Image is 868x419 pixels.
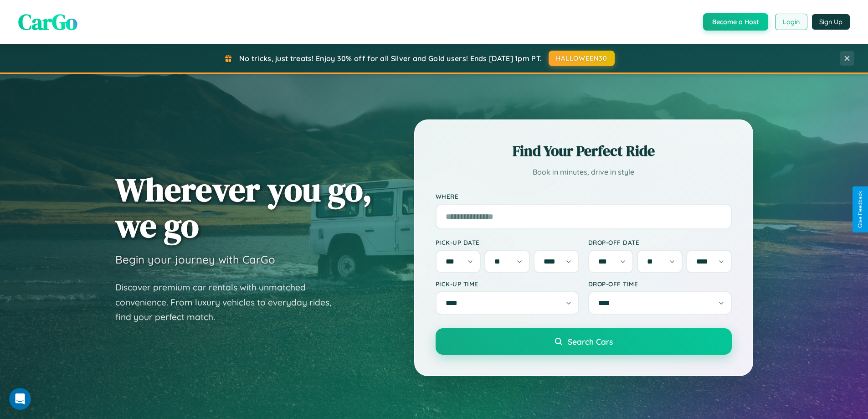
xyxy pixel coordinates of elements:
[812,14,850,30] button: Sign Up
[436,166,732,179] p: Book in minutes, drive in style
[9,388,31,410] iframe: Intercom live chat
[115,171,372,243] h1: Wherever you go, we go
[703,13,768,31] button: Become a Host
[436,328,732,355] button: Search Cars
[857,191,863,228] div: Give Feedback
[588,280,732,288] label: Drop-off Time
[115,280,343,325] p: Discover premium car rentals with unmatched convenience. From luxury vehicles to everyday rides, ...
[568,336,613,347] span: Search Cars
[436,238,579,246] label: Pick-up Date
[436,280,579,288] label: Pick-up Time
[588,238,732,246] label: Drop-off Date
[549,51,615,66] button: HALLOWEEN30
[436,192,732,200] label: Where
[436,141,732,161] h2: Find Your Perfect Ride
[115,253,275,266] h3: Begin your journey with CarGo
[18,7,77,37] span: CarGo
[775,14,807,30] button: Login
[239,54,542,63] span: No tricks, just treats! Enjoy 30% off for all Silver and Gold users! Ends [DATE] 1pm PT.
